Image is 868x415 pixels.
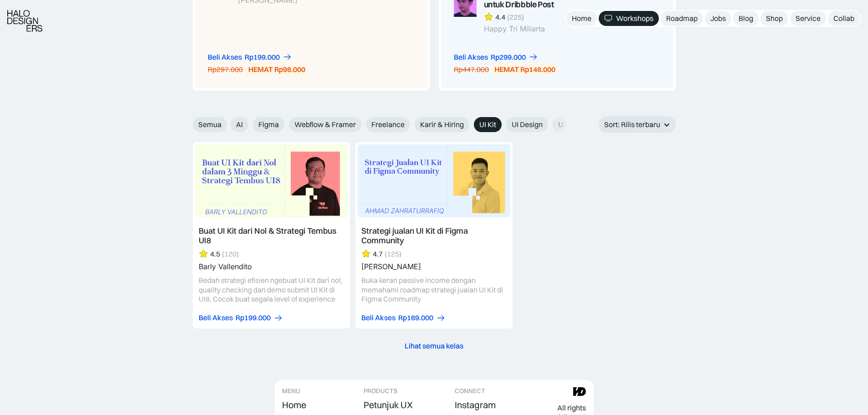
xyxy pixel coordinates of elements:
a: Roadmap [661,11,703,26]
span: UI Kit [479,120,496,129]
a: Service [790,11,826,26]
div: Sort: Rilis terbaru [604,120,660,129]
div: Jobs [710,14,726,23]
div: Beli Akses [361,313,395,323]
div: Home [282,400,306,410]
a: Home [566,11,597,26]
div: Happy Tri Miliarta [484,25,611,33]
div: Blog [739,14,753,23]
div: Rp299.000 [491,52,526,62]
div: Home [572,14,591,23]
a: Shop [760,11,788,26]
div: Rp199.000 [236,313,271,323]
span: Figma [258,120,279,129]
div: Rp199.000 [245,52,280,62]
a: Beli AksesRp199.000 [199,313,283,323]
a: Instagram [455,399,496,411]
a: Jobs [705,11,731,26]
div: CONNECT [455,387,485,395]
span: Freelance [371,120,405,129]
div: Workshops [616,14,653,23]
a: Blog [733,11,759,26]
div: PRODUCTS [364,387,397,395]
span: AI [236,120,243,129]
div: Rp297.000 [208,65,243,74]
a: Beli AksesRp299.000 [454,52,538,62]
div: MENU [282,387,300,395]
div: HEMAT Rp148.000 [494,65,555,74]
a: Collab [828,11,860,26]
div: 4.4 [495,12,505,22]
span: UX Design [558,120,592,129]
div: Sort: Rilis terbaru [599,116,676,133]
a: Beli AksesRp199.000 [208,52,292,62]
div: Petunjuk UX [364,400,413,410]
div: Service [796,14,821,23]
a: Workshops [599,11,659,26]
div: Lihat semua kelas [405,341,463,351]
span: Webflow & Framer [294,120,356,129]
div: Collab [833,14,854,23]
div: Instagram [455,400,496,410]
span: Karir & Hiring [420,120,464,129]
div: Shop [766,14,783,23]
span: Semua [198,120,221,129]
a: Petunjuk UX [364,399,413,411]
div: Roadmap [666,14,698,23]
div: Beli Akses [208,52,242,62]
form: Email Form [193,117,571,132]
div: HEMAT Rp98.000 [248,65,305,74]
a: Home [282,399,306,411]
div: (225) [507,12,524,22]
div: Beli Akses [199,313,233,323]
div: Rp169.000 [398,313,433,323]
a: Beli AksesRp169.000 [361,313,446,323]
span: UI Design [512,120,543,129]
div: Rp447.000 [454,65,489,74]
div: Beli Akses [454,52,488,62]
